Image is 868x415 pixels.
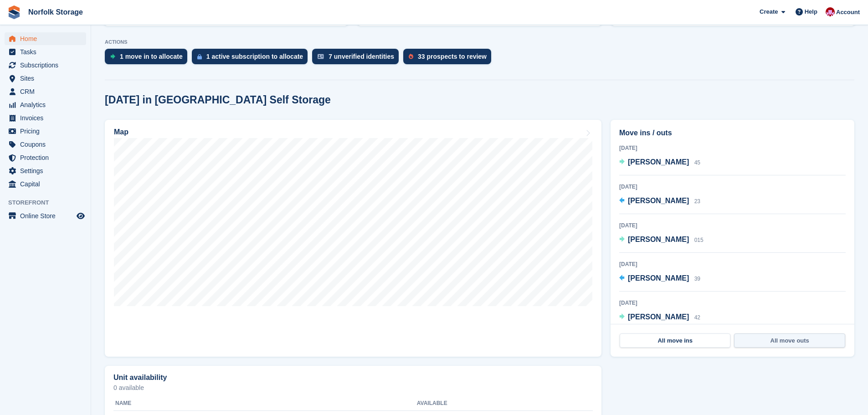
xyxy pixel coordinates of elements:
a: menu [5,32,86,45]
a: menu [5,125,86,138]
span: 42 [694,314,700,321]
div: 33 prospects to review [418,53,487,60]
a: All move ins [620,333,730,348]
span: 015 [694,237,704,243]
div: 7 unverified identities [329,53,394,60]
span: Protection [20,151,75,164]
span: [PERSON_NAME] [628,313,689,321]
a: [PERSON_NAME] 39 [619,273,700,285]
span: [PERSON_NAME] [628,274,689,282]
span: Sites [20,72,75,85]
a: menu [5,178,86,190]
a: menu [5,112,86,124]
img: stora-icon-8386f47178a22dfd0bd8f6a31ec36ba5ce8667c1dd55bd0f319d3a0aa187defe.svg [7,5,21,19]
a: menu [5,138,86,151]
span: Analytics [20,98,75,111]
img: move_ins_to_allocate_icon-fdf77a2bb77ea45bf5b3d319d69a93e2d87916cf1d5bf7949dd705db3b84f3ca.svg [110,54,115,59]
a: menu [5,98,86,111]
div: [DATE] [619,144,846,152]
img: Sharon McCrory [826,7,835,16]
div: [DATE] [619,260,846,268]
a: 1 active subscription to allocate [192,49,312,69]
div: 1 active subscription to allocate [206,53,303,60]
a: menu [5,164,86,177]
span: Invoices [20,112,75,124]
p: ACTIONS [105,39,854,45]
h2: Unit availability [113,374,167,382]
span: [PERSON_NAME] [628,158,689,166]
span: Home [20,32,75,45]
a: menu [5,151,86,164]
a: menu [5,59,86,72]
span: Settings [20,164,75,177]
a: menu [5,210,86,222]
p: 0 available [113,384,593,391]
a: [PERSON_NAME] 23 [619,195,700,207]
span: 45 [694,159,700,166]
img: prospect-51fa495bee0391a8d652442698ab0144808aea92771e9ea1ae160a38d050c398.svg [409,54,413,59]
th: Name [113,396,417,411]
div: [DATE] [619,183,846,191]
a: 1 move in to allocate [105,49,192,69]
a: [PERSON_NAME] 015 [619,234,704,246]
div: [DATE] [619,299,846,307]
a: menu [5,85,86,98]
img: verify_identity-adf6edd0f0f0b5bbfe63781bf79b02c33cf7c696d77639b501bdc392416b5a36.svg [318,54,324,59]
a: Preview store [75,210,86,221]
div: 1 move in to allocate [120,53,183,60]
a: menu [5,46,86,58]
span: CRM [20,85,75,98]
span: Pricing [20,125,75,138]
span: Online Store [20,210,75,222]
a: [PERSON_NAME] 45 [619,157,700,169]
a: All move outs [734,333,845,348]
span: [PERSON_NAME] [628,236,689,243]
span: [PERSON_NAME] [628,197,689,205]
span: Coupons [20,138,75,151]
span: 39 [694,276,700,282]
span: Capital [20,178,75,190]
span: Subscriptions [20,59,75,72]
div: [DATE] [619,221,846,230]
span: Account [836,8,860,17]
h2: Move ins / outs [619,128,846,138]
span: Tasks [20,46,75,58]
span: Create [760,7,778,16]
th: Available [417,396,525,411]
h2: [DATE] in [GEOGRAPHIC_DATA] Self Storage [105,94,331,106]
a: Map [105,120,601,357]
a: Norfolk Storage [25,5,87,20]
span: Storefront [8,198,91,207]
a: 33 prospects to review [403,49,496,69]
a: 7 unverified identities [312,49,403,69]
a: menu [5,72,86,85]
span: 23 [694,198,700,205]
a: [PERSON_NAME] 42 [619,312,700,323]
h2: Map [114,128,128,136]
span: Help [805,7,817,16]
img: active_subscription_to_allocate_icon-d502201f5373d7db506a760aba3b589e785aa758c864c3986d89f69b8ff3... [197,54,202,60]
